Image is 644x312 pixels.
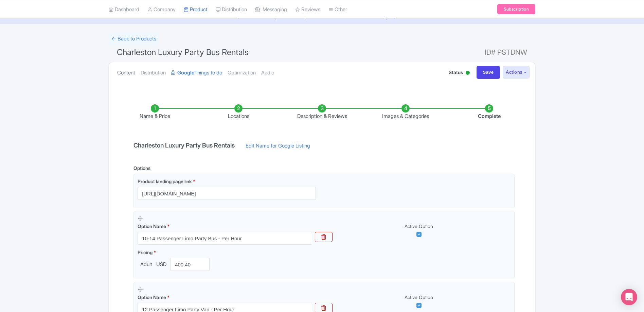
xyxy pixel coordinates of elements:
[261,62,274,84] a: Audio
[138,187,316,200] input: Product landing page link
[485,46,527,59] span: ID# PSTDNW
[477,66,500,79] input: Save
[621,289,637,305] div: Open Intercom Messenger
[138,178,192,184] span: Product landing page link
[138,294,166,300] span: Option Name
[117,62,135,84] a: Content
[133,164,150,172] div: Options
[109,32,159,46] a: ← Back to Products
[449,69,463,76] span: Status
[364,104,447,120] li: Images & Categories
[138,232,312,245] input: Option Name
[117,47,249,57] span: Charleston Luxury Party Bus Rentals
[138,249,153,255] span: Pricing
[405,223,433,229] span: Active Option
[280,104,364,120] li: Description & Reviews
[497,4,535,14] a: Subscription
[155,261,168,268] span: USD
[447,104,531,120] li: Complete
[239,142,317,153] a: Edit Name for Google Listing
[171,258,210,271] input: 0.00
[113,104,197,120] li: Name & Price
[138,223,166,229] span: Option Name
[405,294,433,300] span: Active Option
[177,69,194,77] strong: Google
[464,68,471,79] div: Active
[171,62,222,84] a: GoogleThings to do
[503,66,530,79] button: Actions
[228,62,256,84] a: Optimization
[141,62,166,84] a: Distribution
[197,104,280,120] li: Locations
[129,142,239,149] h4: Charleston Luxury Party Bus Rentals
[138,261,155,268] span: Adult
